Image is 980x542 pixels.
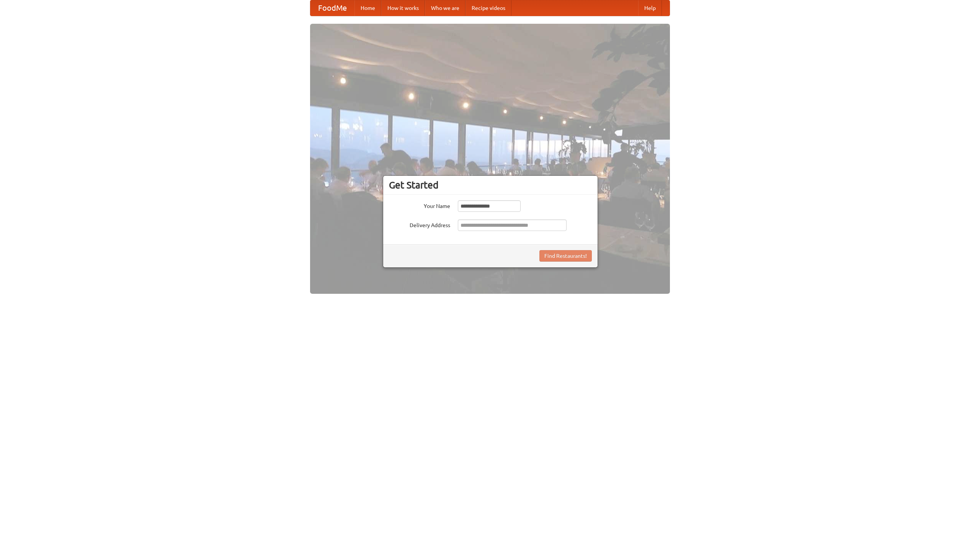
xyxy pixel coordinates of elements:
a: FoodMe [310,0,354,16]
h3: Get Started [389,179,592,191]
a: Home [354,0,381,16]
a: Help [638,0,662,16]
label: Your Name [389,200,450,210]
a: Who we are [425,0,465,16]
a: Recipe videos [465,0,511,16]
label: Delivery Address [389,219,450,229]
button: Find Restaurants! [539,250,592,262]
a: How it works [381,0,425,16]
